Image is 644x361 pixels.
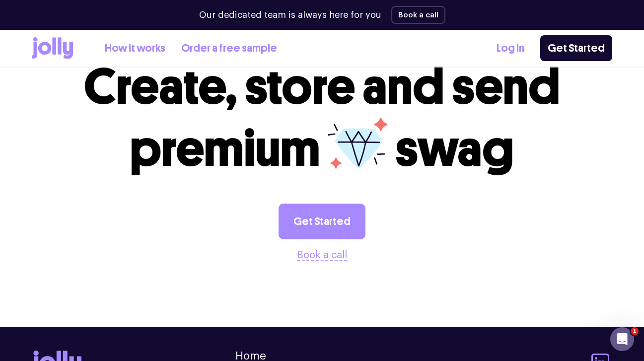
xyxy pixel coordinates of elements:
a: Get Started [279,204,365,239]
a: Order a free sample [181,40,277,57]
span: swag [395,119,514,179]
a: Get Started [540,35,612,61]
button: Book a call [391,6,445,24]
span: 1 [631,327,639,335]
a: Log In [497,40,524,57]
iframe: Intercom live chat [610,327,634,351]
button: Book a call [297,247,347,263]
a: How it works [105,40,165,57]
p: Our dedicated team is always here for you [199,8,381,22]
